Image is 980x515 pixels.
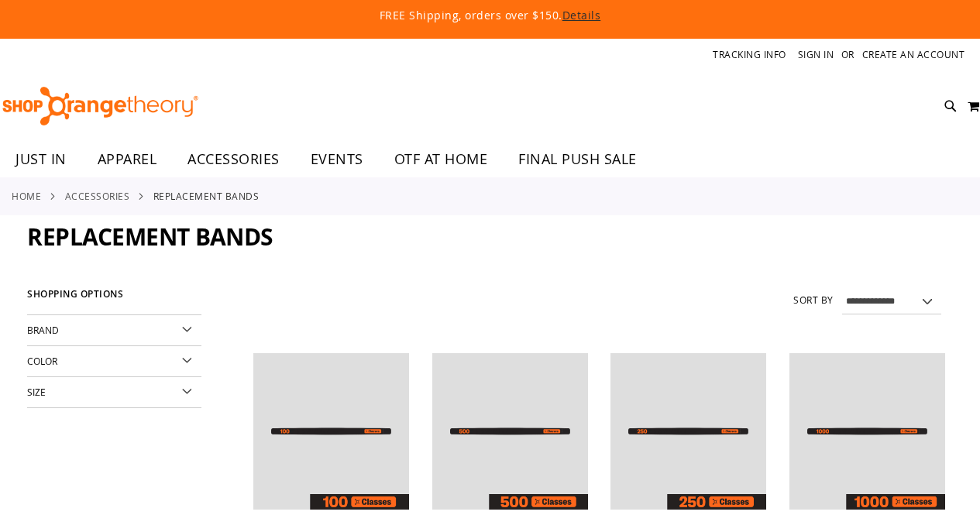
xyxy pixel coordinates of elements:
a: Image of 1000 Club OTbeat Band [789,353,945,512]
strong: Shopping Options [27,282,201,315]
img: Image of 1000 Club OTbeat Band [789,353,945,509]
div: Size [27,377,201,408]
img: Image of 100 Club OTbeat Band [253,353,409,509]
div: Brand [27,315,201,346]
a: OTF AT HOME [379,142,504,177]
span: APPAREL [98,142,157,177]
span: Color [27,355,57,367]
a: Details [562,8,601,22]
a: APPAREL [82,142,173,177]
span: Brand [27,324,59,336]
a: Image of 500 Club OTbeat Band [432,353,588,512]
a: ACCESSORIES [172,142,295,177]
a: Home [12,189,41,203]
a: Image of 250 Club OTbeat Band [610,353,766,512]
span: Size [27,386,46,398]
img: Image of 250 Club OTbeat Band [610,353,766,509]
span: Replacement Bands [27,221,273,252]
span: OTF AT HOME [394,142,488,177]
a: EVENTS [295,142,379,177]
a: Tracking Info [713,48,786,61]
span: JUST IN [15,142,67,177]
a: FINAL PUSH SALE [503,142,652,177]
p: FREE Shipping, orders over $150. [56,8,924,23]
img: Image of 500 Club OTbeat Band [432,353,588,509]
span: ACCESSORIES [187,142,280,177]
a: Image of 100 Club OTbeat Band [253,353,409,512]
a: Sign In [798,48,834,61]
a: ACCESSORIES [65,189,130,203]
a: Create an Account [862,48,965,61]
span: FINAL PUSH SALE [518,142,637,177]
strong: Replacement Bands [153,189,260,203]
div: Color [27,346,201,377]
span: EVENTS [311,142,363,177]
label: Sort By [793,294,834,307]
